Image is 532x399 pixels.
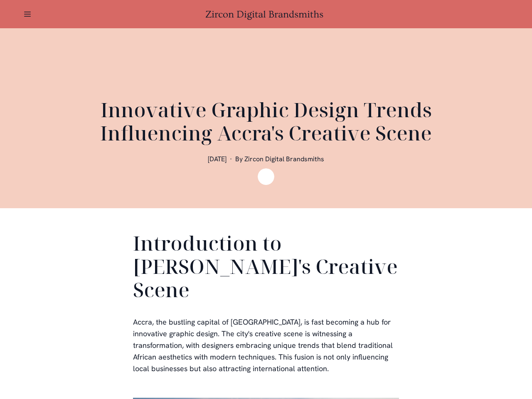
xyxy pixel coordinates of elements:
[66,98,465,145] h1: Innovative Graphic Design Trends Influencing Accra's Creative Scene
[235,155,324,163] span: By Zircon Digital Brandsmiths
[205,9,327,20] a: Zircon Digital Brandsmiths
[258,168,274,185] img: Zircon Digital Brandsmiths
[230,155,232,163] span: ·
[208,155,227,163] span: [DATE]
[133,232,399,305] h2: Introduction to [PERSON_NAME]'s Creative Scene
[133,316,399,374] p: Accra, the bustling capital of [GEOGRAPHIC_DATA], is fast becoming a hub for innovative graphic d...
